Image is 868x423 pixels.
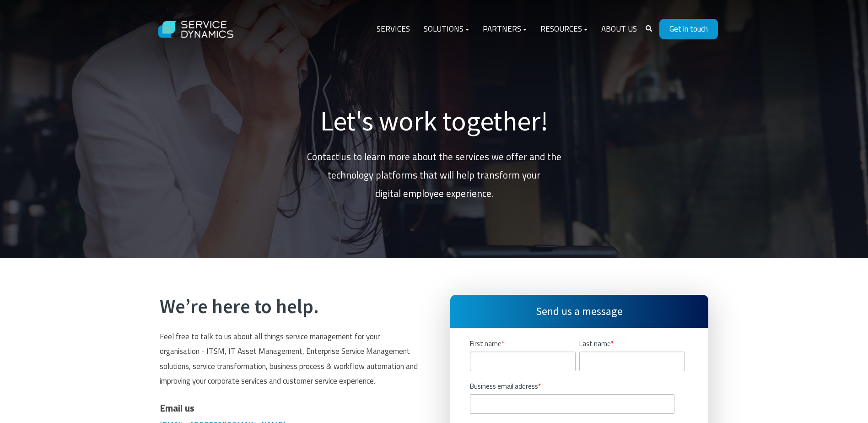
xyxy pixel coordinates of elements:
span: Last name [579,338,611,349]
h3: Send us a message [450,295,708,328]
a: About Us [594,18,644,40]
a: Solutions [417,18,476,40]
span: First name [470,338,501,349]
h1: Let's work together! [295,104,574,137]
p: Contact us to learn more about the services we offer and the technology platforms that will help ... [295,148,574,221]
p: Feel free to talk to us about all things service management for your organisation - ITSM, IT Asse... [160,329,418,388]
span: Email us [160,401,194,415]
a: Services [370,18,417,40]
a: Resources [534,18,594,40]
span: Business email address [470,381,538,391]
h2: We’re here to help. [160,295,418,319]
div: Navigation Menu [370,18,644,40]
img: Service Dynamics Logo - White [151,12,242,47]
a: Get in touch [659,19,718,39]
a: Partners [476,18,534,40]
